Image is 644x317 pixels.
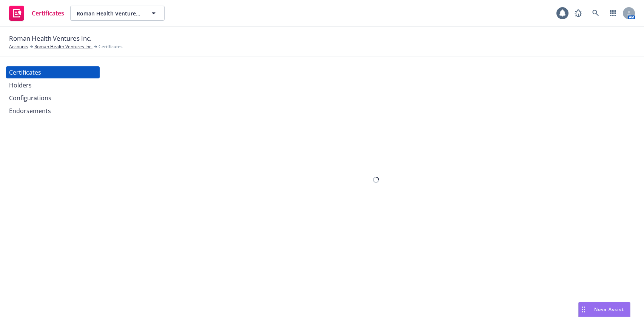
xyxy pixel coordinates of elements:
[9,66,41,78] div: Certificates
[6,92,100,104] a: Configurations
[571,6,586,21] a: Report a Bug
[588,6,603,21] a: Search
[594,306,624,312] span: Nova Assist
[605,6,621,21] a: Switch app
[9,105,51,117] div: Endorsements
[579,302,588,317] div: Drag to move
[6,105,100,117] a: Endorsements
[77,9,142,17] span: Roman Health Ventures Inc.
[9,92,51,104] div: Configurations
[6,66,100,78] a: Certificates
[70,6,165,21] button: Roman Health Ventures Inc.
[6,3,67,24] a: Certificates
[34,43,92,50] a: Roman Health Ventures Inc.
[578,302,630,317] button: Nova Assist
[9,79,32,91] div: Holders
[99,43,123,50] span: Certificates
[9,43,28,50] a: Accounts
[9,34,91,43] span: Roman Health Ventures Inc.
[32,10,64,16] span: Certificates
[6,79,100,91] a: Holders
